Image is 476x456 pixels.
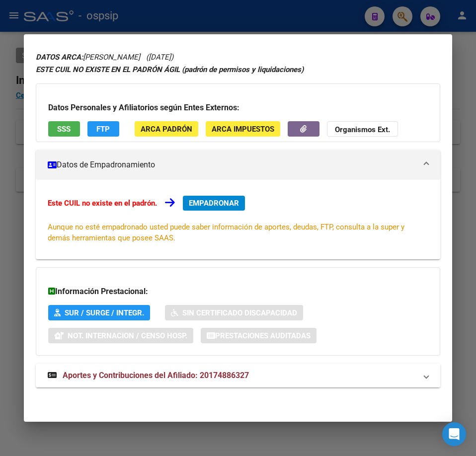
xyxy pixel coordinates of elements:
span: SUR / SURGE / INTEGR. [65,308,144,317]
button: Sin Certificado Discapacidad [165,305,303,320]
div: Datos de Empadronamiento [36,180,440,259]
span: Prestaciones Auditadas [215,331,311,340]
strong: ESTE CUIL NO EXISTE EN EL PADRÓN ÁGIL (padrón de permisos y liquidaciones) [36,65,304,74]
strong: DATOS ARCA: [36,53,83,62]
strong: Organismos Ext. [335,125,390,134]
span: ARCA Padrón [141,125,192,134]
button: SSS [48,121,80,137]
button: ARCA Impuestos [206,121,280,137]
span: EMPADRONAR [189,199,239,208]
span: Aportes y Contribuciones del Afiliado: 20174886327 [63,371,249,380]
span: ([DATE]) [146,53,173,62]
button: ARCA Padrón [135,121,198,137]
span: Sin Certificado Discapacidad [182,308,297,317]
span: SSS [57,125,71,134]
h3: Datos Personales y Afiliatorios según Entes Externos: [48,102,428,114]
div: Open Intercom Messenger [442,422,466,446]
span: Aunque no esté empadronado usted puede saber información de aportes, deudas, FTP, consulta a la s... [48,223,404,242]
span: ARCA Impuestos [212,125,274,134]
button: SUR / SURGE / INTEGR. [48,305,150,320]
button: Not. Internacion / Censo Hosp. [48,328,193,343]
span: Not. Internacion / Censo Hosp. [68,331,187,340]
mat-panel-title: Datos de Empadronamiento [48,159,416,171]
strong: Este CUIL no existe en el padrón. [48,199,157,208]
span: FTP [96,125,110,134]
button: Organismos Ext. [327,121,398,137]
button: EMPADRONAR [183,196,245,211]
span: [PERSON_NAME] [36,53,140,62]
h3: Información Prestacional: [48,286,428,298]
mat-expansion-panel-header: Datos de Empadronamiento [36,150,440,180]
button: FTP [87,121,119,137]
button: Prestaciones Auditadas [201,328,317,343]
mat-expansion-panel-header: Aportes y Contribuciones del Afiliado: 20174886327 [36,364,440,387]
